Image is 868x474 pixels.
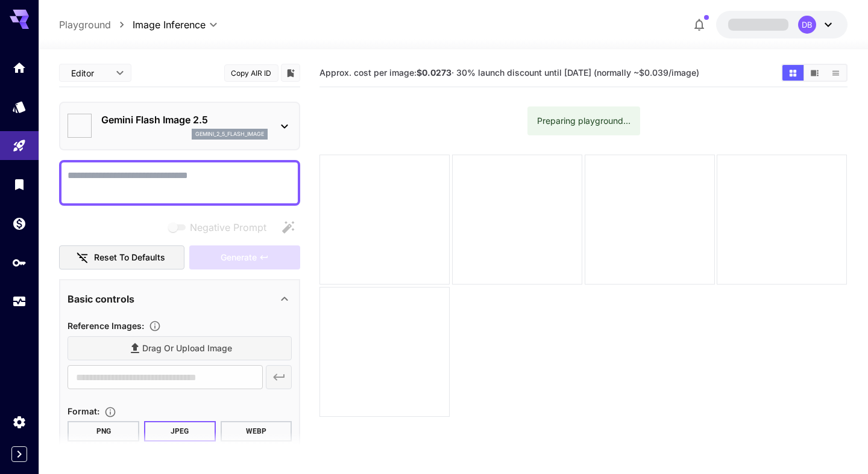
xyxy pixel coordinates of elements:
[12,255,27,270] div: API Keys
[68,406,99,416] span: Format :
[12,177,27,192] div: Library
[166,220,276,235] span: Negative prompts are not compatible with the selected model.
[417,67,451,78] b: $0.0273
[224,64,278,82] button: Copy AIR ID
[319,67,699,78] span: Approx. cost per image: · 30% launch discount until [DATE] (normally ~$0.039/image)
[12,414,27,429] div: Settings
[12,60,27,75] div: Home
[798,16,816,34] div: DB
[804,65,825,81] button: Show images in video view
[537,110,631,132] div: Preparing playground...
[285,66,296,80] button: Add to library
[12,216,27,231] div: Wallet
[12,294,27,309] div: Usage
[99,406,121,418] button: Choose the file format for the output image.
[68,421,139,442] button: PNG
[133,17,206,32] span: Image Inference
[68,292,134,306] p: Basic controls
[59,245,184,270] button: Reset to defaults
[12,138,27,153] div: Playground
[68,285,292,313] div: Basic controls
[11,446,27,462] button: Expand sidebar
[68,108,292,144] div: Gemini Flash Image 2.5gemini_2_5_flash_image
[190,220,266,235] span: Negative Prompt
[71,67,108,79] span: Editor
[781,64,848,82] div: Show images in grid viewShow images in video viewShow images in list view
[101,112,268,127] p: Gemini Flash Image 2.5
[825,65,846,81] button: Show images in list view
[144,320,166,332] button: Upload a reference image to guide the result. This is needed for Image-to-Image or Inpainting. Su...
[68,321,144,331] span: Reference Images :
[59,17,133,32] nav: breadcrumb
[782,65,804,81] button: Show images in grid view
[716,11,848,38] button: DB
[144,421,216,442] button: JPEG
[195,130,264,138] p: gemini_2_5_flash_image
[221,421,292,442] button: WEBP
[59,17,111,32] a: Playground
[12,99,27,114] div: Models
